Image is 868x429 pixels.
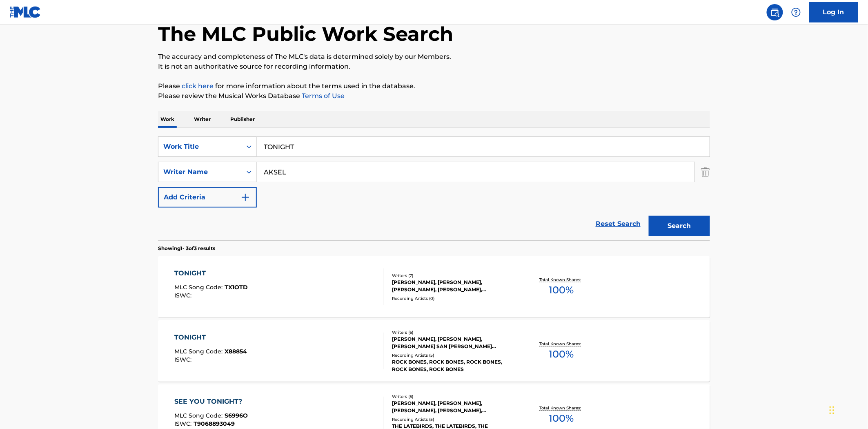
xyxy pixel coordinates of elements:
[158,81,710,91] p: Please for more information about the terms used in the database.
[158,245,215,252] p: Showing 1 - 3 of 3 results
[392,416,515,422] div: Recording Artists ( 5 )
[158,91,710,101] p: Please review the Musical Works Database
[549,283,574,297] span: 100 %
[392,295,515,302] div: Recording Artists ( 0 )
[158,187,257,208] button: Add Criteria
[392,400,515,414] div: [PERSON_NAME], [PERSON_NAME], [PERSON_NAME], [PERSON_NAME], [PERSON_NAME]
[770,7,780,17] img: search
[158,22,453,46] h1: The MLC Public Work Search
[225,284,248,291] span: TX1OTD
[392,329,515,335] div: Writers ( 6 )
[175,268,248,278] div: TONIGHT
[175,333,247,342] div: TONIGHT
[392,358,515,373] div: ROCK BONES, ROCK BONES, ROCK BONES, ROCK BONES, ROCK BONES
[175,397,248,407] div: SEE YOU TONIGHT?
[300,92,345,100] a: Terms of Use
[830,398,835,422] div: Drag
[392,335,515,350] div: [PERSON_NAME], [PERSON_NAME], [PERSON_NAME] SAN [PERSON_NAME] [PERSON_NAME], [PERSON_NAME], [PERS...
[225,412,248,419] span: S6996O
[175,292,194,299] span: ISWC :
[788,4,804,20] div: Help
[158,256,710,317] a: TONIGHTMLC Song Code:TX1OTDISWC:Writers (7)[PERSON_NAME], [PERSON_NAME], [PERSON_NAME], [PERSON_N...
[767,4,783,20] a: Public Search
[539,341,583,347] p: Total Known Shares:
[175,348,225,355] span: MLC Song Code :
[791,7,801,17] img: help
[701,162,710,182] img: Delete Criterion
[158,136,710,240] form: Search Form
[228,111,257,128] p: Publisher
[158,62,710,71] p: It is not an authoritative source for recording information.
[175,412,225,419] span: MLC Song Code :
[809,2,858,22] a: Log In
[539,277,583,283] p: Total Known Shares:
[194,420,235,427] span: T9068893049
[392,279,515,293] div: [PERSON_NAME], [PERSON_NAME], [PERSON_NAME], [PERSON_NAME], [PERSON_NAME], [PERSON_NAME] [PERSON_...
[549,411,574,426] span: 100 %
[163,142,237,152] div: Work Title
[392,352,515,358] div: Recording Artists ( 5 )
[158,111,177,128] p: Work
[392,393,515,400] div: Writers ( 5 )
[649,216,710,236] button: Search
[175,284,225,291] span: MLC Song Code :
[158,320,710,382] a: TONIGHTMLC Song Code:X88854ISWC:Writers (6)[PERSON_NAME], [PERSON_NAME], [PERSON_NAME] SAN [PERSO...
[182,82,214,90] a: click here
[158,52,710,62] p: The accuracy and completeness of The MLC's data is determined solely by our Members.
[592,215,645,233] a: Reset Search
[225,348,247,355] span: X88854
[240,192,250,202] img: 9d2ae6d4665cec9f34b9.svg
[10,6,41,18] img: MLC Logo
[827,390,868,429] iframe: Chat Widget
[175,420,194,427] span: ISWC :
[175,356,194,363] span: ISWC :
[163,167,237,177] div: Writer Name
[392,273,515,279] div: Writers ( 7 )
[549,347,574,362] span: 100 %
[191,111,213,128] p: Writer
[539,405,583,411] p: Total Known Shares:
